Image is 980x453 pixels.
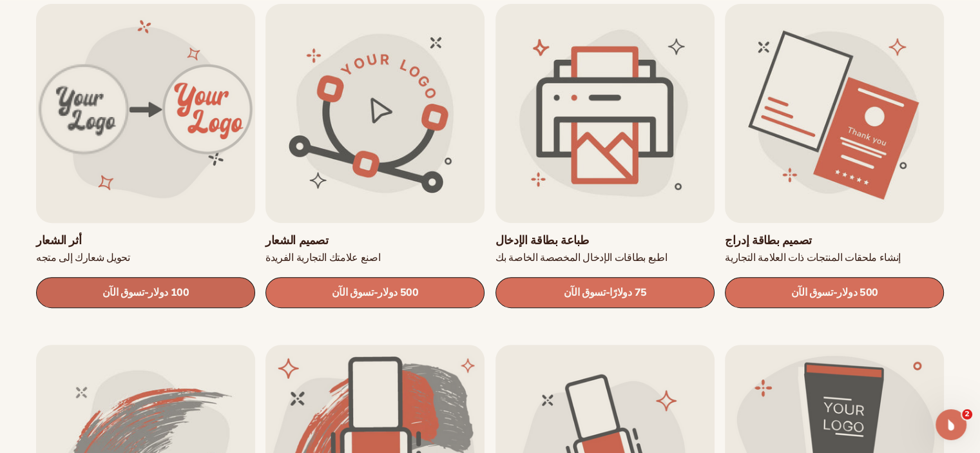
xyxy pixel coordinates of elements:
[563,285,605,300] font: تسوق الآن
[837,286,878,300] font: 500 دولار
[495,278,715,309] a: تسوق الآن- 75 دولارًا
[265,233,485,248] a: تصميم الشعار
[265,278,485,309] a: تسوق الآن- 500 دولار
[965,410,970,418] font: 2
[148,286,189,300] font: 100 دولار
[374,285,378,300] font: -
[332,285,374,300] font: تسوق الآن
[102,285,144,300] font: تسوق الآن
[725,278,944,309] a: تسوق الآن- 500 دولار
[832,285,837,300] font: -
[936,409,966,440] iframe: الدردشة المباشرة عبر الاتصال الداخلي
[791,285,832,300] font: تسوق الآن
[605,285,610,300] font: -
[144,285,149,300] font: -
[610,286,646,300] font: 75 دولارًا
[36,278,255,309] a: تسوق الآن- 100 دولار
[378,286,419,300] font: 500 دولار
[36,233,255,248] a: أثر الشعار
[725,233,944,248] a: تصميم بطاقة إدراج
[495,233,715,248] a: طباعة بطاقة الإدخال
